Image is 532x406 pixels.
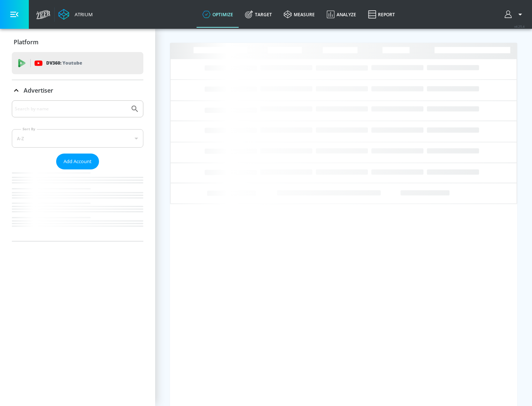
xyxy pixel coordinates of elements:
a: Report [362,1,401,28]
div: Advertiser [12,80,143,101]
input: Search by name [15,104,127,114]
button: Add Account [56,154,99,169]
p: DV360: [46,59,82,67]
div: Advertiser [12,100,143,241]
a: Atrium [58,9,93,20]
a: measure [278,1,321,28]
div: Platform [12,32,143,52]
span: v 4.25.4 [514,24,525,28]
div: Atrium [72,11,93,18]
span: Add Account [64,157,92,166]
div: DV360: Youtube [12,52,143,74]
label: Sort By [21,127,37,131]
div: A-Z [12,129,143,148]
a: Target [239,1,278,28]
p: Youtube [62,59,82,67]
p: Advertiser [24,86,53,94]
nav: list of Advertiser [12,169,143,241]
p: Platform [14,38,38,46]
a: Analyze [321,1,362,28]
a: optimize [197,1,239,28]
